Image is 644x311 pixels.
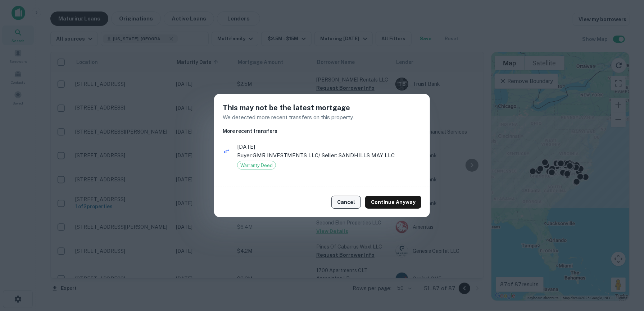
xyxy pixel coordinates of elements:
button: Cancel [331,196,361,209]
iframe: Chat Widget [608,254,644,288]
span: Warranty Deed [237,162,276,169]
h6: More recent transfers [223,127,421,135]
p: We detected more recent transfers on this property. [223,113,421,122]
div: Warranty Deed [237,161,276,170]
button: Continue Anyway [365,196,421,209]
span: [DATE] [237,143,421,151]
h5: This may not be the latest mortgage [223,102,421,113]
p: Buyer: GMR INVESTMENTS LLC / Seller: SANDHILLS MAY LLC [237,151,421,160]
